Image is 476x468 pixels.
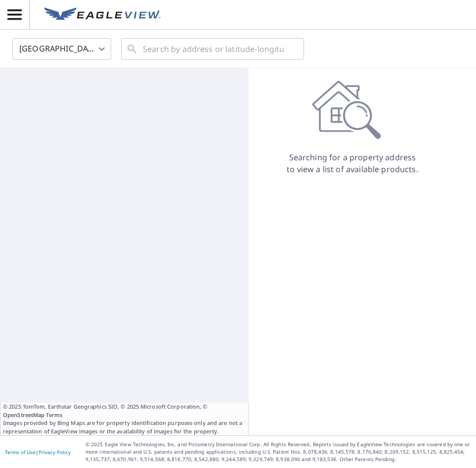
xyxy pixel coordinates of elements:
[5,449,71,455] p: |
[39,449,71,456] a: Privacy Policy
[3,411,44,419] a: OpenStreetMap
[44,7,161,22] img: EV Logo
[3,403,246,419] span: © 2025 TomTom, Earthstar Geographics SIO, © 2025 Microsoft Corporation, ©
[38,1,167,28] a: EV Logo
[286,151,419,175] p: Searching for a property address to view a list of available products.
[46,411,62,419] a: Terms
[143,35,284,63] input: Search by address or latitude-longitude
[86,441,471,463] p: © 2025 Eagle View Technologies, Inc. and Pictometry International Corp. All Rights Reserved. Repo...
[12,35,111,63] div: [GEOGRAPHIC_DATA]
[5,449,36,456] a: Terms of Use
